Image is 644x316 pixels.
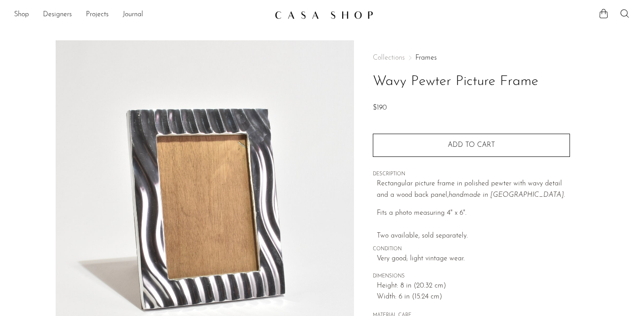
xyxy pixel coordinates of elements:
span: CONDITION [373,245,570,253]
p: Fits a photo measuring 4" x 6". Two available, sold separately. [377,208,570,241]
button: Add to cart [373,134,570,156]
span: Add to cart [448,142,495,149]
span: DESCRIPTION [373,170,570,178]
em: ade in [GEOGRAPHIC_DATA]. [469,192,565,199]
span: Height: 8 in (20.32 cm) [377,280,570,292]
em: handm [449,192,469,199]
span: Collections [373,54,405,61]
a: Projects [86,9,109,21]
span: $190 [373,104,387,111]
a: Frames [415,54,437,61]
span: Very good; light vintage wear. [377,253,570,265]
a: Designers [43,9,72,21]
nav: Desktop navigation [14,7,268,22]
h1: Wavy Pewter Picture Frame [373,71,570,93]
p: Rectangular picture frame in polished pewter with wavy detail and a wood back panel, [377,178,570,201]
nav: Breadcrumbs [373,54,570,61]
a: Journal [123,9,143,21]
a: Shop [14,9,29,21]
span: Width: 6 in (15.24 cm) [377,291,570,303]
ul: NEW HEADER MENU [14,7,268,22]
span: DIMENSIONS [373,273,570,280]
